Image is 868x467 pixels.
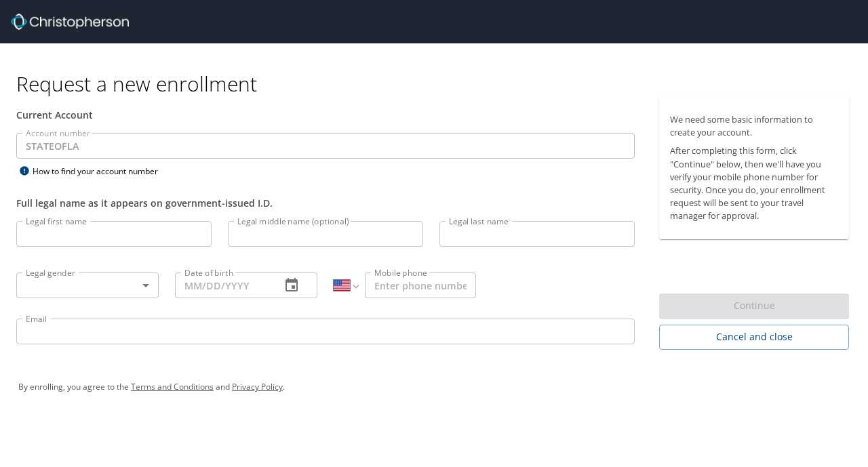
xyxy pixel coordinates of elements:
[670,329,838,346] span: Cancel and close
[175,272,270,298] input: MM/DD/YYYY
[16,272,159,298] div: ​
[670,144,838,222] p: After completing this form, click "Continue" below, then we'll have you verify your mobile phone ...
[16,163,186,180] div: How to find your account number
[11,14,129,30] img: cbt logo
[232,381,283,392] a: Privacy Policy
[18,370,850,404] div: By enrolling, you agree to the and .
[670,113,838,139] p: We need some basic information to create your account.
[659,325,849,350] button: Cancel and close
[131,381,214,392] a: Terms and Conditions
[16,108,635,122] div: Current Account
[16,70,860,97] h1: Request a new enrollment
[16,196,635,210] div: Full legal name as it appears on government-issued I.D.
[365,272,476,298] input: Enter phone number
